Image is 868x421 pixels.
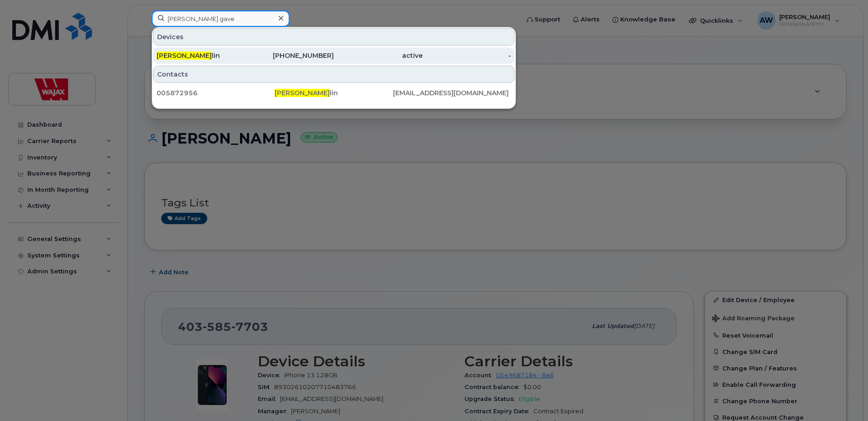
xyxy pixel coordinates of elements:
div: Devices [153,28,515,46]
a: 005872956[PERSON_NAME]lin[EMAIL_ADDRESS][DOMAIN_NAME] [153,85,515,101]
div: lin [157,51,245,60]
div: Contacts [153,66,515,83]
div: - [423,51,511,60]
span: [PERSON_NAME] [275,89,330,97]
div: [PHONE_NUMBER] [245,51,334,60]
div: [EMAIL_ADDRESS][DOMAIN_NAME] [393,88,511,98]
span: [PERSON_NAME] [157,51,212,60]
div: lin [275,88,393,98]
div: active [334,51,423,60]
a: [PERSON_NAME]lin[PHONE_NUMBER]active- [153,47,515,64]
div: 005872956 [157,88,275,98]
